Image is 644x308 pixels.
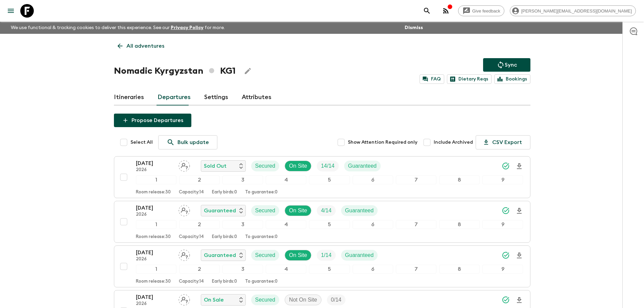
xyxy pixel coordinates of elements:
[317,205,335,216] div: Trip Fill
[285,205,311,216] div: On Site
[255,207,276,215] p: Secured
[179,279,204,284] p: Capacity: 14
[321,251,331,259] p: 1 / 14
[251,205,280,216] div: Secured
[114,201,530,243] button: [DATE]2026Assign pack leaderGuaranteedSecuredOn SiteTrip FillGuaranteed123456789Room release:30Ca...
[126,42,164,50] p: All adventures
[178,252,190,257] span: Assign pack leader
[171,25,204,30] a: Privacy Policy
[483,58,530,72] button: Sync adventure departures to the booking engine
[4,4,18,18] button: menu
[251,294,280,305] div: Secured
[515,162,523,170] svg: Download Onboarding
[178,207,190,212] span: Assign pack leader
[158,89,191,105] a: Departures
[285,250,311,261] div: On Site
[353,265,393,274] div: 6
[396,220,436,229] div: 7
[204,89,228,105] a: Settings
[136,293,173,301] p: [DATE]
[345,251,374,259] p: Guaranteed
[242,89,271,105] a: Attributes
[114,245,530,287] button: [DATE]2026Assign pack leaderGuaranteedSecuredOn SiteTrip FillGuaranteed123456789Room release:30Ca...
[255,296,276,304] p: Secured
[285,161,311,171] div: On Site
[222,175,263,184] div: 3
[136,279,171,284] p: Room release: 30
[348,139,418,146] span: Show Attention Required only
[447,74,492,84] a: Dietary Reqs
[327,294,345,305] div: Trip Fill
[439,175,480,184] div: 8
[204,207,236,215] p: Guaranteed
[321,162,334,170] p: 14 / 14
[289,296,317,304] p: Not On Site
[212,234,237,240] p: Early birds: 0
[289,162,307,170] p: On Site
[136,257,173,262] p: 2026
[136,234,171,240] p: Room release: 30
[114,89,144,105] a: Itineraries
[136,248,173,257] p: [DATE]
[285,294,321,305] div: Not On Site
[245,279,278,284] p: To guarantee: 0
[136,220,176,229] div: 1
[353,175,393,184] div: 6
[8,22,228,34] p: We use functional & tracking cookies to deliver this experience. See our for more.
[494,74,530,84] a: Bookings
[266,265,306,274] div: 4
[255,251,276,259] p: Secured
[515,207,523,215] svg: Download Onboarding
[136,190,171,195] p: Room release: 30
[439,265,480,274] div: 8
[396,265,436,274] div: 7
[353,220,393,229] div: 6
[114,114,191,127] button: Propose Departures
[317,250,335,261] div: Trip Fill
[130,139,153,146] span: Select All
[204,162,226,170] p: Sold Out
[502,207,510,215] svg: Synced Successfully
[204,296,224,304] p: On Sale
[204,251,236,259] p: Guaranteed
[482,220,523,229] div: 9
[439,220,480,229] div: 8
[245,234,278,240] p: To guarantee: 0
[136,301,173,307] p: 2026
[515,252,523,260] svg: Download Onboarding
[222,220,263,229] div: 3
[266,175,306,184] div: 4
[505,61,517,69] p: Sync
[251,250,280,261] div: Secured
[136,167,173,173] p: 2026
[309,265,350,274] div: 5
[510,5,636,16] div: [PERSON_NAME][EMAIL_ADDRESS][DOMAIN_NAME]
[331,296,341,304] p: 0 / 14
[309,220,350,229] div: 5
[396,175,436,184] div: 7
[114,64,236,78] h1: Nomadic Kyrgyzstan KG1
[212,190,237,195] p: Early birds: 0
[178,296,190,302] span: Assign pack leader
[502,251,510,259] svg: Synced Successfully
[266,220,306,229] div: 4
[179,175,220,184] div: 2
[458,5,504,16] a: Give feedback
[403,23,425,32] button: Dismiss
[245,190,278,195] p: To guarantee: 0
[136,175,176,184] div: 1
[179,220,220,229] div: 2
[420,4,434,18] button: search adventures
[178,162,190,168] span: Assign pack leader
[136,212,173,217] p: 2026
[179,190,204,195] p: Capacity: 14
[241,64,255,78] button: Edit Adventure Title
[469,8,504,14] span: Give feedback
[114,39,168,53] a: All adventures
[345,207,374,215] p: Guaranteed
[502,162,510,170] svg: Synced Successfully
[317,161,338,171] div: Trip Fill
[179,234,204,240] p: Capacity: 14
[289,251,307,259] p: On Site
[136,159,173,167] p: [DATE]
